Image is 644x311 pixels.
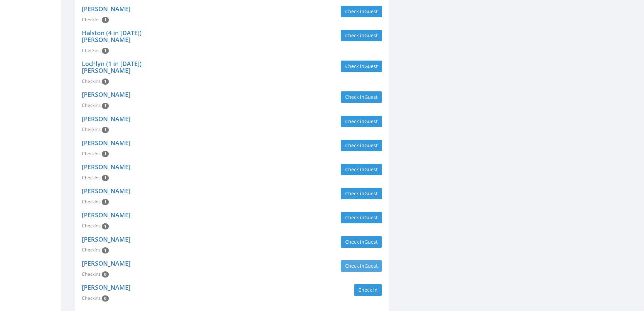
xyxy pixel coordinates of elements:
[82,271,102,277] span: Checkins:
[354,284,382,296] button: Check in
[82,259,130,267] a: [PERSON_NAME]
[102,271,109,277] span: Checkin count
[82,139,130,147] a: [PERSON_NAME]
[341,212,382,223] button: Check inGuest
[102,151,109,157] span: Checkin count
[364,8,378,15] span: Guest
[364,263,378,269] span: Guest
[364,32,378,39] span: Guest
[82,295,102,301] span: Checkins:
[102,199,109,205] span: Checkin count
[82,17,102,23] span: Checkins:
[102,247,109,253] span: Checkin count
[82,29,142,44] a: Halston (4 in [DATE]) [PERSON_NAME]
[341,6,382,17] button: Check inGuest
[82,90,130,98] a: [PERSON_NAME]
[341,30,382,41] button: Check inGuest
[364,214,378,221] span: Guest
[82,5,130,13] a: [PERSON_NAME]
[364,166,378,173] span: Guest
[341,236,382,248] button: Check inGuest
[364,63,378,69] span: Guest
[341,61,382,72] button: Check inGuest
[82,78,102,84] span: Checkins:
[82,235,130,243] a: [PERSON_NAME]
[82,102,102,108] span: Checkins:
[102,48,109,54] span: Checkin count
[82,247,102,253] span: Checkins:
[102,175,109,181] span: Checkin count
[82,175,102,181] span: Checkins:
[364,118,378,125] span: Guest
[82,126,102,132] span: Checkins:
[364,190,378,197] span: Guest
[102,295,109,302] span: Checkin count
[102,17,109,23] span: Checkin count
[82,223,102,229] span: Checkins:
[82,283,130,291] a: [PERSON_NAME]
[341,140,382,151] button: Check inGuest
[102,127,109,133] span: Checkin count
[82,163,130,171] a: [PERSON_NAME]
[82,151,102,157] span: Checkins:
[364,94,378,100] span: Guest
[341,260,382,272] button: Check inGuest
[102,103,109,109] span: Checkin count
[341,188,382,199] button: Check inGuest
[102,79,109,85] span: Checkin count
[364,142,378,149] span: Guest
[82,199,102,205] span: Checkins:
[82,211,130,219] a: [PERSON_NAME]
[341,164,382,175] button: Check inGuest
[341,91,382,103] button: Check inGuest
[82,47,102,53] span: Checkins:
[82,60,142,74] a: Lochlyn (1 in [DATE]) [PERSON_NAME]
[82,187,130,195] a: [PERSON_NAME]
[102,223,109,229] span: Checkin count
[341,116,382,127] button: Check inGuest
[82,115,130,123] a: [PERSON_NAME]
[364,239,378,245] span: Guest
